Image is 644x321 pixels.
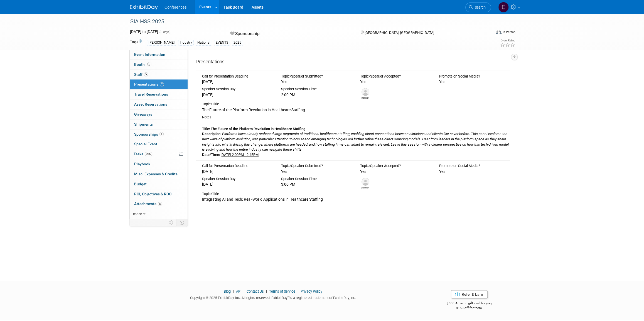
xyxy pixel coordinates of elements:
[134,182,147,186] span: Budget
[232,40,243,46] div: 2025
[228,29,352,39] div: Sponsorship
[134,82,164,86] span: Presentations
[214,40,230,46] div: EVENTS
[221,153,259,157] u: [DATE] 2:00PM - 2:45PM
[178,40,194,46] div: Industry
[360,74,431,79] div: Topic/Speaker Accepted?
[287,295,289,298] sup: ®
[202,115,510,120] div: Notes
[296,289,300,293] span: |
[439,169,510,174] div: Yes
[130,120,188,129] a: Shipments
[158,202,162,206] span: 8
[196,40,212,46] div: National
[130,99,188,109] a: Asset Reservations
[202,93,213,97] span: [DATE]
[130,139,188,149] a: Special Event
[130,50,188,59] a: Event Information
[362,178,369,186] img: Jason Lander
[281,79,352,84] div: Yes
[133,211,142,216] span: more
[130,29,158,34] span: [DATE] [DATE]
[130,110,188,119] a: Giveaways
[451,290,488,298] a: Refer & Earn
[130,209,188,219] a: more
[128,17,483,27] div: SIA HSS 2025
[281,163,352,168] div: Topic/Speaker Submitted?
[130,79,188,89] a: Presentations2
[439,163,510,168] div: Promote on Social Media?
[130,5,158,10] img: ExhibitDay
[424,306,514,310] div: $150 off for them.
[202,87,273,92] div: Speaker Session Day
[500,39,515,42] div: Event Rating
[360,88,370,99] div: Anthony Catanese
[146,62,151,66] span: Booth not reserved yet
[362,88,369,96] img: Anthony Catanese
[281,176,352,181] div: Speaker Session Time
[134,102,167,106] span: Asset Reservations
[130,199,188,209] a: Attachments8
[360,178,370,189] div: Jason Lander
[134,62,151,67] span: Booth
[134,122,153,126] span: Shipments
[265,289,268,293] span: |
[247,289,264,293] a: Contact Us
[202,176,273,181] div: Speaker Session Day
[196,59,510,67] div: Presentations:
[473,5,486,9] span: Search
[424,297,514,310] div: $500 Amazon gift card for you,
[281,182,295,186] span: 3:00 PM
[360,79,431,84] div: Yes
[134,52,165,57] span: Event Information
[160,82,164,86] span: 2
[202,127,305,131] b: Title: The Future of the Platform Revolution in Healthcare Staffing
[134,192,171,196] span: ROI, Objectives & ROO
[159,132,164,136] span: 1
[130,149,188,159] a: Tasks20%
[362,96,368,99] div: Anthony Catanese
[236,289,241,293] a: API
[159,30,171,34] span: (3 days)
[242,289,246,293] span: |
[458,29,515,37] div: Event Format
[130,159,188,169] a: Playbook
[202,132,508,151] i: Platforms have already reshaped large segments of traditional healthcare staffing, enabling direc...
[281,87,352,92] div: Speaker Session Time
[130,189,188,199] a: ROI, Objectives & ROO
[130,89,188,99] a: Travel Reservations
[144,72,148,76] span: 5
[232,289,235,293] span: |
[134,172,178,176] span: Misc. Expenses & Credits
[202,169,213,174] span: [DATE]
[364,31,434,35] span: [GEOGRAPHIC_DATA], [GEOGRAPHIC_DATA]
[134,142,157,146] span: Special Event
[301,289,322,293] a: Privacy Policy
[145,152,152,156] span: 20%
[134,112,152,116] span: Giveaways
[130,169,188,179] a: Misc. Expenses & Credits
[134,132,164,136] span: Sponsorships
[167,219,176,226] td: Personalize Event Tab Strip
[202,102,510,107] div: Topic/Title
[130,70,188,79] a: Staff5
[498,2,509,13] img: Erika LeFiell
[224,289,231,293] a: Blog
[439,79,510,84] div: Yes
[134,72,148,77] span: Staff
[141,29,147,34] span: to
[130,179,188,189] a: Budget
[134,92,168,96] span: Travel Reservations
[130,60,188,69] a: Booth
[176,219,188,226] td: Toggle Event Tabs
[202,79,213,84] span: [DATE]
[164,5,186,9] span: Conferences
[281,74,352,79] div: Topic/Speaker Submitted?
[202,153,220,157] b: Date/Time:
[202,132,221,136] b: Description:
[130,130,188,139] a: Sponsorships1
[202,74,273,79] div: Call for Presentation Deadline
[502,30,515,34] div: In-Person
[147,40,176,46] div: [PERSON_NAME]
[281,169,352,174] div: Yes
